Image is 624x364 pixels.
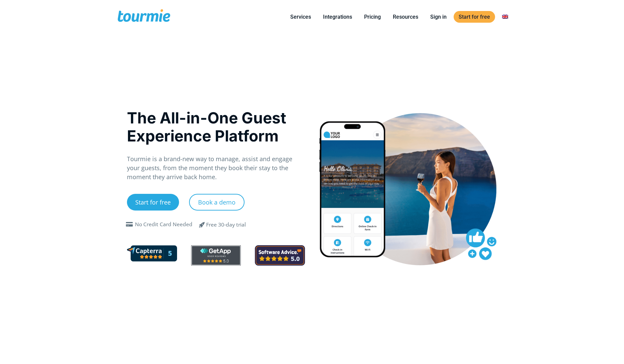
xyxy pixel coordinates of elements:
[189,194,245,211] a: Book a demo
[194,221,210,229] span: 
[318,13,357,21] a: Integrations
[124,222,135,227] span: 
[497,13,513,21] a: Switch to
[127,109,305,145] h1: The All-in-One Guest Experience Platform
[454,11,495,23] a: Start for free
[127,154,305,181] p: Tourmie is a brand-new way to manage, assist and engage your guests, from the moment they book th...
[206,221,246,229] div: Free 30-day trial
[359,13,386,21] a: Pricing
[127,194,179,211] a: Start for free
[285,13,316,21] a: Services
[388,13,423,21] a: Resources
[135,221,192,229] div: No Credit Card Needed
[425,13,452,21] a: Sign in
